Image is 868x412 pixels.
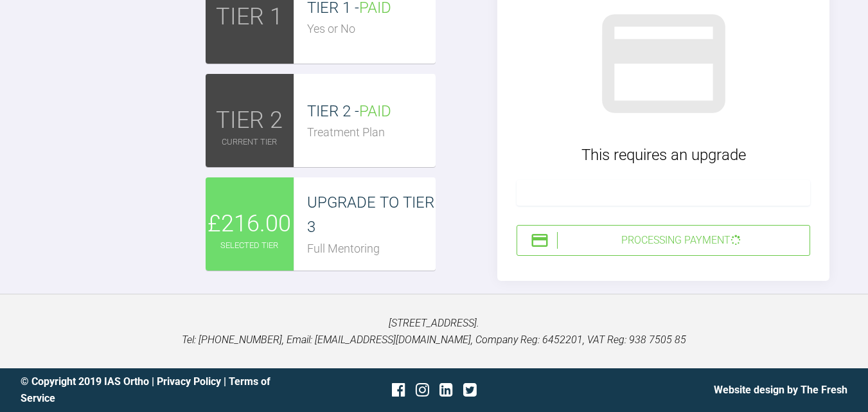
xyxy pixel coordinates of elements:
[525,187,802,199] iframe: Secure card payment input frame
[21,373,296,406] div: © Copyright 2019 IAS Ortho | |
[530,231,549,250] img: stripeIcon.ae7d7783.svg
[157,375,221,388] a: Privacy Policy
[359,102,391,120] span: PAID
[208,206,291,243] span: £216.00
[517,143,810,167] div: This requires an upgrade
[557,232,804,249] div: Processing Payment
[307,240,436,258] div: Full Mentoring
[307,102,391,120] span: TIER 2 -
[21,375,270,404] a: Terms of Service
[714,384,847,396] a: Website design by The Fresh
[307,193,434,236] span: UPGRADE TO TIER 3
[307,123,436,142] div: Treatment Plan
[307,20,436,39] div: Yes or No
[216,102,283,139] span: TIER 2
[21,315,847,348] p: [STREET_ADDRESS]. Tel: [PHONE_NUMBER], Email: [EMAIL_ADDRESS][DOMAIN_NAME], Company Reg: 6452201,...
